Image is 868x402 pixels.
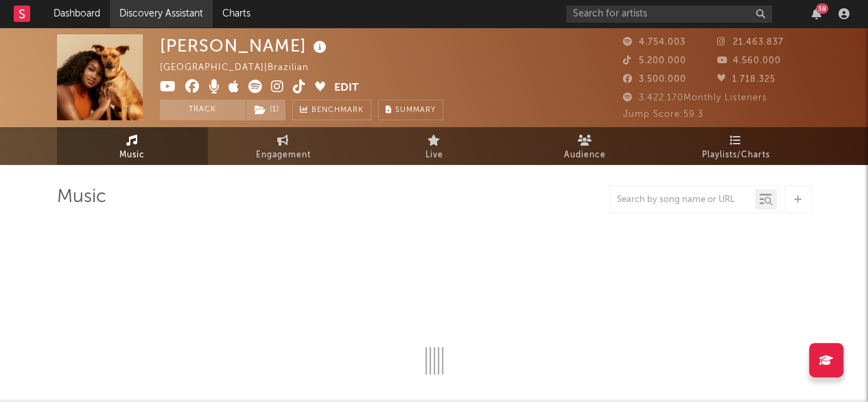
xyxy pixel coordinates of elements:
[160,60,325,76] div: [GEOGRAPHIC_DATA] | Brazilian
[208,127,359,165] a: Engagement
[623,56,686,65] span: 5.200.000
[623,110,703,119] span: Jump Score: 59.3
[425,147,443,164] span: Live
[717,75,775,84] span: 1.718.325
[661,127,812,165] a: Playlists/Charts
[610,194,755,205] input: Search by song name or URL
[160,34,330,57] div: [PERSON_NAME]
[246,100,285,120] button: (1)
[359,127,510,165] a: Live
[623,93,767,102] span: 3.422.170 Monthly Listeners
[119,147,145,164] span: Music
[312,102,364,119] span: Benchmark
[292,100,371,120] a: Benchmark
[160,100,246,120] button: Track
[717,38,784,47] span: 21.463.837
[566,5,772,23] input: Search for artists
[510,127,661,165] a: Audience
[246,100,286,120] span: ( 1 )
[256,147,311,164] span: Engagement
[378,100,443,120] button: Summary
[623,38,685,47] span: 4.754.003
[57,127,208,165] a: Music
[816,3,828,14] div: 38
[564,147,606,164] span: Audience
[623,75,686,84] span: 3.500.000
[717,56,781,65] span: 4.560.000
[395,107,436,114] span: Summary
[334,80,359,97] button: Edit
[702,147,770,164] span: Playlists/Charts
[812,8,821,19] button: 38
